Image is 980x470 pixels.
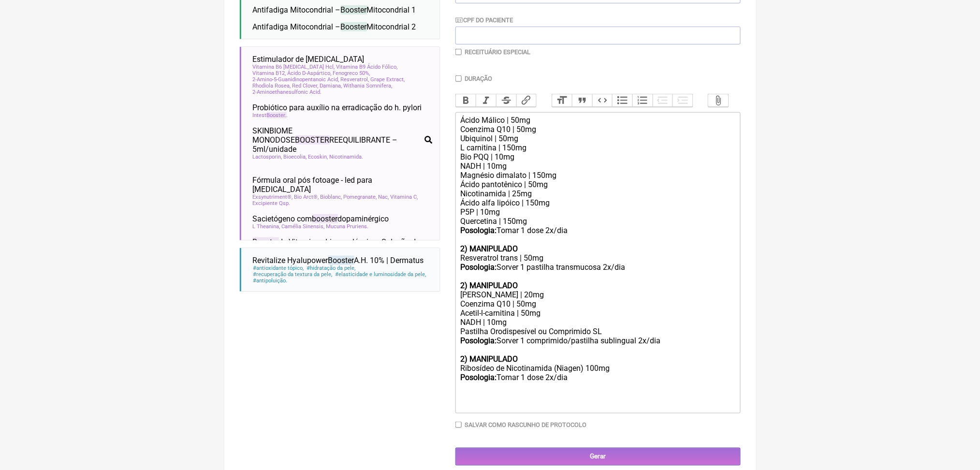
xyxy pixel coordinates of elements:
[612,94,632,107] button: Bullets
[465,75,492,82] label: Duração
[653,94,673,107] button: Decrease Level
[320,83,342,89] span: Damiana
[476,94,496,107] button: Italic
[253,265,305,271] span: antioxidante tópico
[253,214,389,223] span: Sacietógeno com dopaminérgico
[253,194,293,200] span: Exsynutriment®
[460,244,518,253] strong: 2) MANIPULADO
[253,103,422,112] span: Probiótico para auxílio na erradicação do h. pylori
[306,265,356,271] span: hidratação da pele
[344,194,377,200] span: Pomegranate
[460,373,497,382] strong: Posologia:
[312,214,338,223] span: booster
[308,154,328,160] span: Ecoskin
[253,200,291,206] span: Excipiente Qsp
[253,154,282,160] span: Lactosporin
[267,112,287,118] span: Booster
[253,271,333,278] span: recuperação da textura da pele
[460,354,518,364] strong: 2) MANIPULADO
[465,48,530,56] label: Receituário Especial
[253,55,365,64] span: Estimulador de [MEDICAL_DATA]
[391,194,418,200] span: Vitamina C
[253,237,421,256] span: de Vitaminas Lipossolúveis – Solução de gotas oleosas
[321,194,342,200] span: Bioblanc
[253,5,416,15] span: Antifadiga Mitocondrial – Mitocondrial 1
[516,94,537,107] button: Link
[284,154,307,160] span: Bioecolia
[460,116,735,263] div: Ácido Málico | 50mg Coenzima Q10 | 50mg Ubiquinol | 50mg L carnitina | 150mg Bio PQQ | 10mg NADH ...
[294,194,319,200] span: Bio Arct®
[282,223,325,230] span: Camélia Sinensis
[253,64,335,70] span: Vitamina B6 [MEDICAL_DATA] Hcl
[333,70,370,76] span: Fenogreco 50%
[572,94,592,107] button: Quote
[288,70,332,76] span: Ácido D-Aspártico
[456,94,476,107] button: Bold
[326,223,369,230] span: Mucuna Pruriens
[344,83,393,89] span: Withania Somnifera
[253,176,432,194] span: Fórmula oral pós fotoage - led para [MEDICAL_DATA]
[293,83,319,89] span: Red Clover
[328,256,354,265] span: Booster
[460,263,735,410] div: Sorver 1 pastilha transmucosa 2x/dia [PERSON_NAME] | 20mg Coenzima Q10 | 50mg Acetil-l-carnitina ...
[455,448,741,466] input: Gerar
[592,94,613,107] button: Code
[379,194,389,200] span: Nac
[708,94,729,107] button: Attach Files
[341,76,369,83] span: Resveratrol
[253,89,322,95] span: 2-Aminoethanesulfonic Acid
[341,5,367,15] span: Booster
[465,421,586,428] label: Salvar como rascunho de Protocolo
[455,16,513,24] label: CPF do Paciente
[460,226,497,235] strong: Posologia:
[253,126,421,154] span: SKINBIOME MONODOSE REEQUILIBRANTE – 5ml/unidade
[253,83,291,89] span: Rhodiola Rosea
[371,76,405,83] span: Grape Extract
[253,223,280,230] span: L Theanina
[253,70,286,76] span: Vitamina B12
[496,94,516,107] button: Strikethrough
[253,278,288,284] span: antipoluição
[295,135,330,145] span: BOOSTER
[335,271,426,278] span: elasticidade e luminosidade da pele
[253,76,339,83] span: 2-Amino-5-Guanidinopentanoic Acid
[253,256,424,265] span: Revitalize Hyalupower A.H. 10% | Dermatus
[336,64,398,70] span: Vitamina B9 Ácido Fólico
[460,263,497,272] strong: Posologia:
[253,22,416,31] span: Antifadiga Mitocondrial – Mitocondrial 2
[632,94,653,107] button: Numbers
[330,154,364,160] span: Nicotinamida
[460,281,518,290] strong: 2) MANIPULADO
[253,112,288,118] span: Intest
[253,237,279,247] span: Booster
[460,336,497,345] strong: Posologia:
[673,94,693,107] button: Increase Level
[341,22,367,31] span: Booster
[552,94,572,107] button: Heading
